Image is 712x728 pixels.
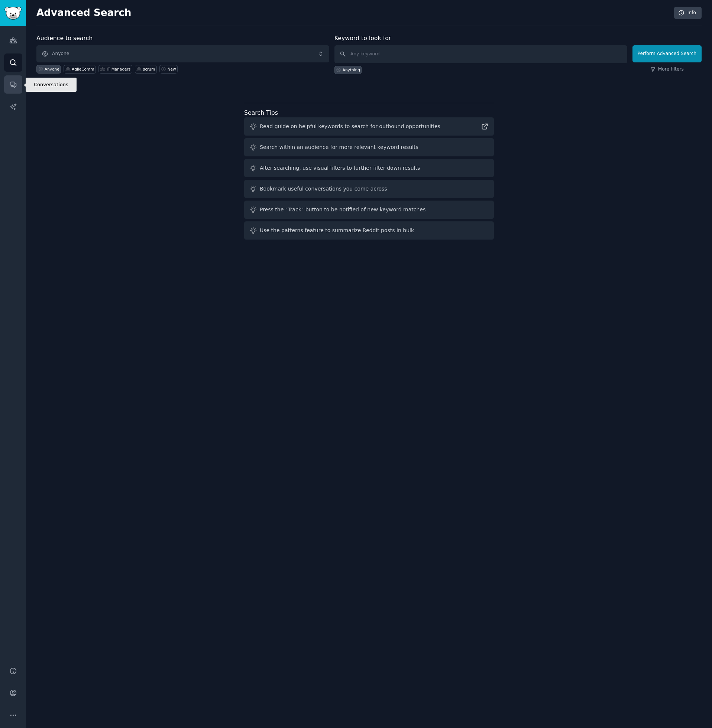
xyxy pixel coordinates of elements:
a: Info [674,7,702,19]
label: Keyword to look for [334,35,391,42]
div: Anything [343,67,360,72]
input: Any keyword [334,45,627,63]
div: Press the "Track" button to be notified of new keyword matches [260,206,425,214]
button: Perform Advanced Search [632,45,702,62]
div: Read guide on helpful keywords to search for outbound opportunities [260,123,440,130]
a: More filters [650,66,684,73]
div: IT Managers [107,66,130,72]
div: Use the patterns feature to summarize Reddit posts in bulk [260,227,414,234]
div: Bookmark useful conversations you come across [260,185,387,193]
a: New [159,65,178,74]
div: AgileComm [72,66,94,72]
h2: Advanced Search [36,7,670,19]
div: After searching, use visual filters to further filter down results [260,164,420,172]
div: scrum [143,66,155,72]
div: Search within an audience for more relevant keyword results [260,143,418,151]
div: Anyone [45,66,59,72]
div: New [168,66,176,72]
label: Audience to search [36,35,93,42]
button: Anyone [36,45,329,62]
label: Search Tips [244,109,278,116]
img: GummySearch logo [4,7,22,20]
